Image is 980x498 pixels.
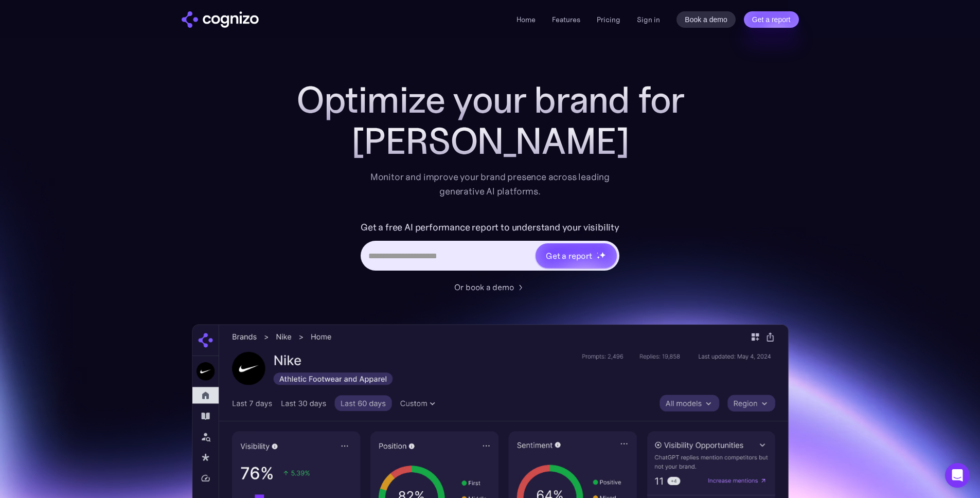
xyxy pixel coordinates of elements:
img: star [599,252,606,258]
label: Get a free AI performance report to understand your visibility [361,219,619,236]
a: Or book a demo [454,281,526,293]
a: Book a demo [676,11,736,28]
a: Get a report [744,11,799,28]
div: Monitor and improve your brand presence across leading generative AI platforms. [364,170,617,199]
a: Get a reportstarstarstar [534,242,618,269]
h1: Optimize your brand for [284,79,696,120]
a: Home [516,15,536,24]
a: Features [552,15,580,24]
form: Hero URL Input Form [361,219,619,276]
img: star [597,252,598,254]
div: Open Intercom Messenger [945,463,970,488]
div: Or book a demo [454,281,514,293]
div: Get a report [546,250,592,262]
a: Sign in [637,13,660,26]
img: cognizo logo [182,11,259,28]
div: [PERSON_NAME] [284,120,696,162]
img: star [597,256,600,259]
a: Pricing [597,15,620,24]
a: home [182,11,259,28]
